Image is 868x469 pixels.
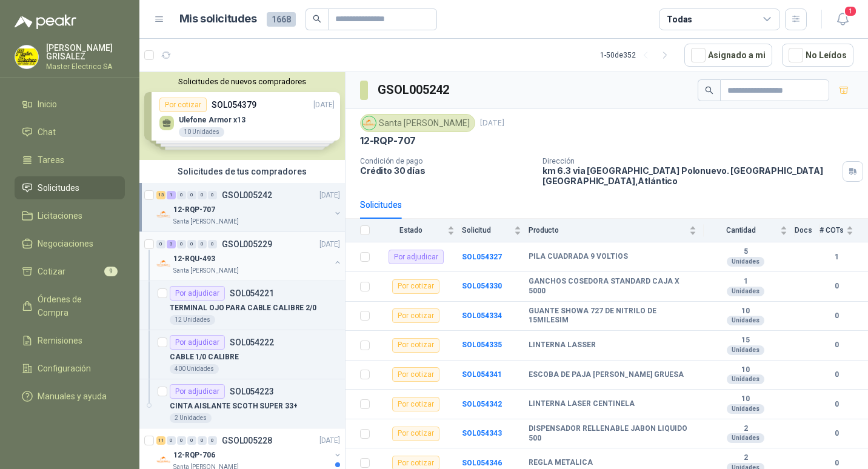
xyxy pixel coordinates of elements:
[38,362,91,375] span: Configuración
[727,345,764,355] div: Unidades
[170,286,225,301] div: Por adjudicar
[222,191,272,199] p: GSOL005242
[38,334,82,347] span: Remisiones
[462,219,529,242] th: Solicitud
[820,219,868,242] th: # COTs
[15,260,125,283] a: Cotizar9
[156,191,165,199] div: 13
[727,287,764,296] div: Unidades
[820,369,853,381] b: 0
[529,424,696,443] b: DISPENSADOR RELLENABLE JABON LIQUIDO 500
[392,338,439,353] div: Por cotizar
[462,400,502,408] a: SOL054342
[15,288,125,324] a: Órdenes de Compra
[704,424,787,434] b: 2
[705,86,713,95] span: search
[704,453,787,463] b: 2
[360,198,402,211] div: Solicitudes
[38,265,65,278] span: Cotizar
[392,397,439,411] div: Por cotizar
[208,436,217,445] div: 0
[480,118,504,129] p: [DATE]
[360,157,533,165] p: Condición de pago
[156,188,342,227] a: 13 1 0 0 0 0 GSOL005242[DATE] Company Logo12-RQP-707Santa [PERSON_NAME]
[173,266,239,276] p: Santa [PERSON_NAME]
[198,240,207,248] div: 0
[46,63,125,70] p: Master Electrico SA
[198,436,207,445] div: 0
[267,12,296,27] span: 1668
[208,191,217,199] div: 0
[173,450,215,461] p: 12-RQP-706
[529,399,635,409] b: LINTERNA LASER CENTINELA
[167,436,176,445] div: 0
[170,302,316,314] p: TERMINAL OJO PARA CABLE CALIBRE 2/0
[15,15,76,29] img: Logo peakr
[222,240,272,248] p: GSOL005229
[173,204,215,216] p: 12-RQP-707
[462,226,512,234] span: Solicitud
[38,390,107,403] span: Manuales y ayuda
[46,44,125,61] p: [PERSON_NAME] GRISALEZ
[38,153,64,167] span: Tareas
[820,339,853,351] b: 0
[167,191,176,199] div: 1
[15,232,125,255] a: Negociaciones
[462,311,502,320] b: SOL054334
[38,98,57,111] span: Inicio
[462,341,502,349] a: SOL054335
[170,413,212,423] div: 2 Unidades
[15,357,125,380] a: Configuración
[727,316,764,325] div: Unidades
[704,277,787,287] b: 1
[529,458,593,468] b: REGLA METALICA
[392,367,439,382] div: Por cotizar
[187,436,196,445] div: 0
[832,8,853,30] button: 1
[170,315,215,325] div: 12 Unidades
[684,44,772,67] button: Asignado a mi
[529,226,687,234] span: Producto
[15,176,125,199] a: Solicitudes
[704,394,787,404] b: 10
[38,181,79,195] span: Solicitudes
[38,293,113,319] span: Órdenes de Compra
[377,226,445,234] span: Estado
[600,45,675,65] div: 1 - 50 de 352
[529,307,696,325] b: GUANTE SHOWA 727 DE NITRILO DE 15MILESIM
[667,13,692,26] div: Todas
[230,289,274,298] p: SOL054221
[177,436,186,445] div: 0
[170,364,219,374] div: 400 Unidades
[104,267,118,276] span: 9
[844,5,857,17] span: 1
[170,335,225,350] div: Por adjudicar
[462,370,502,379] a: SOL054341
[139,379,345,428] a: Por adjudicarSOL054223CINTA AISLANTE SCOTH SUPER 33+2 Unidades
[529,277,696,296] b: GANCHOS COSEDORA STANDARD CAJA X 5000
[704,247,787,257] b: 5
[198,191,207,199] div: 0
[795,219,820,242] th: Docs
[179,10,257,28] h1: Mis solicitudes
[462,253,502,261] a: SOL054327
[230,338,274,347] p: SOL054222
[319,435,340,447] p: [DATE]
[542,165,838,186] p: km 6.3 via [GEOGRAPHIC_DATA] Polonuevo. [GEOGRAPHIC_DATA] [GEOGRAPHIC_DATA] , Atlántico
[156,207,171,222] img: Company Logo
[319,190,340,201] p: [DATE]
[820,310,853,322] b: 0
[704,219,795,242] th: Cantidad
[782,44,853,67] button: No Leídos
[15,385,125,408] a: Manuales y ayuda
[360,114,475,132] div: Santa [PERSON_NAME]
[156,240,165,248] div: 0
[360,135,416,147] p: 12-RQP-707
[170,351,239,363] p: CABLE 1/0 CALIBRE
[529,341,596,350] b: LINTERNA LASSER
[187,240,196,248] div: 0
[462,459,502,467] b: SOL054346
